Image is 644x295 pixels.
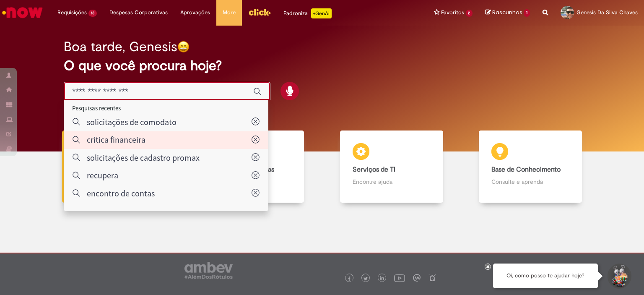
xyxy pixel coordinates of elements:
[223,8,236,17] span: More
[347,277,351,281] img: logo_footer_facebook.png
[485,9,530,17] a: Rascunhos
[524,9,530,17] span: 1
[364,277,368,281] img: logo_footer_twitter.png
[177,41,190,53] img: happy-face.png
[1,4,44,21] img: ServiceNow
[413,274,421,282] img: logo_footer_workplace.png
[491,165,561,174] b: Base de Conhecimento
[184,262,233,279] img: logo_footer_ambev_rotulo_gray.png
[492,8,522,16] span: Rascunhos
[64,58,581,73] h2: O que você procura hoje?
[493,264,598,288] div: Oi, como posso te ajudar hoje?
[441,8,464,17] span: Favoritos
[88,10,97,17] span: 13
[353,165,395,174] b: Serviços de TI
[428,274,436,282] img: logo_footer_naosei.png
[248,6,271,18] img: click_logo_yellow_360x200.png
[353,178,431,186] p: Encontre ajuda
[461,131,600,203] a: Base de Conhecimento Consulte e aprenda
[380,276,384,281] img: logo_footer_linkedin.png
[283,8,332,18] div: Padroniza
[606,264,631,289] button: Iniciar Conversa de Suporte
[109,8,168,17] span: Despesas Corporativas
[64,39,177,54] h2: Boa tarde, Genesis
[466,10,473,17] span: 2
[491,178,569,186] p: Consulte e aprenda
[311,8,332,18] p: +GenAi
[44,131,183,203] a: Tirar dúvidas Tirar dúvidas com Lupi Assist e Gen Ai
[576,9,638,16] span: Genesis Da Silva Chaves
[180,8,210,17] span: Aprovações
[322,131,461,203] a: Serviços de TI Encontre ajuda
[394,272,405,283] img: logo_footer_youtube.png
[57,8,87,17] span: Requisições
